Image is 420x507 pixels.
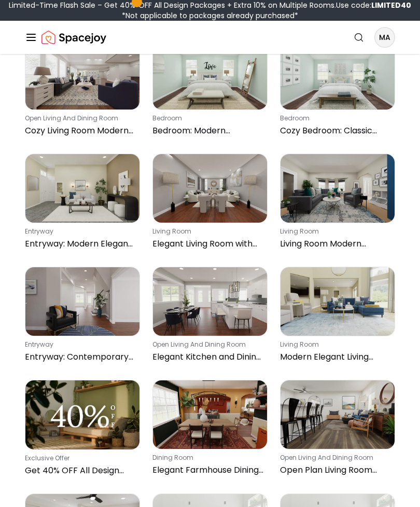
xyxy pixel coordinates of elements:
p: Modern Elegant Living Room with Plush Seating [280,351,391,363]
a: Modern Elegant Living Room with Plush Seatingliving roomModern Elegant Living Room with Plush Sea... [280,267,395,367]
p: Living Room Modern Elegant with Cozy Seating [280,238,391,250]
p: Entryway: Contemporary Design with Gold Accents [25,351,136,363]
span: *Not applicable to packages already purchased* [122,10,298,21]
p: living room [280,340,391,349]
p: open living and dining room [25,114,136,122]
p: living room [152,227,263,236]
p: bedroom [280,114,391,122]
a: Bedroom: Modern Farmhouse with Cozy WorkspacebedroomBedroom: Modern Farmhouse with Cozy Workspace [152,40,268,141]
img: Modern Elegant Living Room with Plush Seating [281,267,395,336]
a: Elegant Living Room with Curved Sofas & Modern Accentsliving roomElegant Living Room with Curved ... [152,154,268,254]
p: open living and dining room [280,454,391,462]
a: Elegant Farmhouse Dining Room with Rich Greensdining roomElegant Farmhouse Dining Room with Rich ... [152,380,268,481]
img: Elegant Kitchen and Dining Space with Brass Accents [153,267,267,336]
button: MA [374,27,395,48]
p: Open Plan Living Room with Cozy Corner Sectional [280,464,391,476]
a: Get 40% OFF All Design PackagesExclusive OfferGet 40% OFF All Design Packages [25,380,140,481]
img: Open Plan Living Room with Cozy Corner Sectional [281,380,395,449]
p: entryway [25,340,136,349]
p: Exclusive Offer [25,454,136,462]
a: Cozy Bedroom: Classic Elegant with Soft LightingbedroomCozy Bedroom: Classic Elegant with Soft Li... [280,40,395,141]
p: Entryway: Modern Elegant with a Warm Touch [25,238,136,250]
p: living room [280,227,391,236]
img: Bedroom: Modern Farmhouse with Cozy Workspace [153,41,267,109]
a: Entryway: Modern Elegant with a Warm TouchentrywayEntryway: Modern Elegant with a Warm Touch [25,154,140,254]
p: bedroom [152,114,263,122]
p: dining room [152,454,263,462]
img: Living Room Modern Elegant with Cozy Seating [281,154,395,223]
img: Spacejoy Logo [41,27,106,48]
p: Cozy Bedroom: Classic Elegant with Soft Lighting [280,125,391,137]
img: Elegant Living Room with Curved Sofas & Modern Accents [153,154,267,223]
span: MA [375,28,394,47]
img: Get 40% OFF All Design Packages [25,380,139,449]
a: Spacejoy [41,27,106,48]
p: Elegant Living Room with Curved Sofas & Modern Accents [152,238,263,250]
p: Elegant Kitchen and Dining Space with Brass Accents [152,351,263,363]
a: Open Plan Living Room with Cozy Corner Sectionalopen living and dining roomOpen Plan Living Room ... [280,380,395,481]
img: Cozy Bedroom: Classic Elegant with Soft Lighting [281,41,395,109]
p: entryway [25,227,136,236]
img: Elegant Farmhouse Dining Room with Rich Greens [153,380,267,449]
nav: Global [25,21,395,54]
p: Elegant Farmhouse Dining Room with Rich Greens [152,464,263,476]
a: Entryway: Contemporary Design with Gold AccentsentrywayEntryway: Contemporary Design with Gold Ac... [25,267,140,367]
p: open living and dining room [152,340,263,349]
img: Entryway: Modern Elegant with a Warm Touch [25,154,139,223]
a: Living Room Modern Elegant with Cozy Seatingliving roomLiving Room Modern Elegant with Cozy Seating [280,154,395,254]
a: Elegant Kitchen and Dining Space with Brass Accentsopen living and dining roomElegant Kitchen and... [152,267,268,367]
img: Entryway: Contemporary Design with Gold Accents [25,267,139,336]
p: Get 40% OFF All Design Packages [25,464,136,477]
p: Bedroom: Modern Farmhouse with Cozy Workspace [152,125,263,137]
img: Cozy Living Room Modern Transitional with Soft Blues [25,41,139,109]
p: Cozy Living Room Modern Transitional with Soft Blues [25,125,136,137]
a: Cozy Living Room Modern Transitional with Soft Bluesopen living and dining roomCozy Living Room M... [25,40,140,141]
